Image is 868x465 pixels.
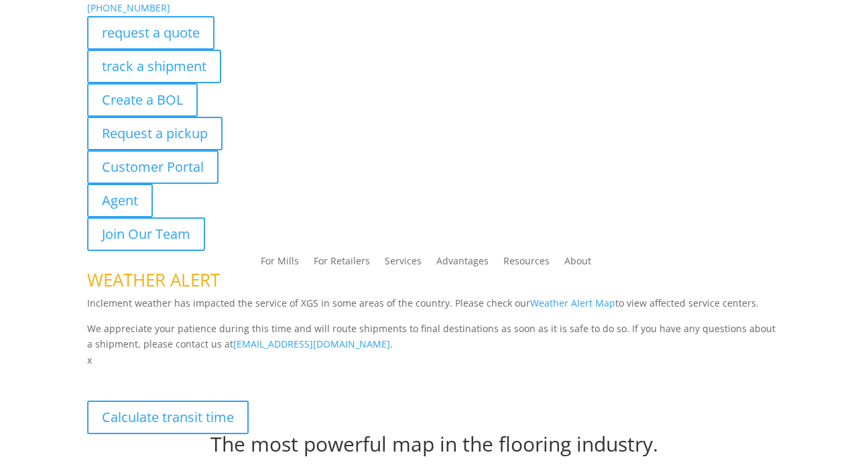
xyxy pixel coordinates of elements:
p: We appreciate your patience during this time and will route shipments to final destinations as so... [87,321,782,353]
span: WEATHER ALERT [87,268,220,292]
a: Create a BOL [87,83,198,117]
a: Resources [503,256,550,271]
a: Services [385,256,422,271]
p: XGS Distribution Network [87,368,782,401]
p: Inclement weather has impacted the service of XGS in some areas of the country. Please check our ... [87,295,782,321]
a: About [564,256,591,271]
a: Calculate transit time [87,401,249,434]
a: For Retailers [314,256,370,271]
a: Agent [87,184,153,217]
p: x [87,352,782,368]
a: Weather Alert Map [530,297,615,309]
a: [PHONE_NUMBER] [87,1,170,14]
a: Request a pickup [87,117,223,150]
a: track a shipment [87,50,221,83]
a: [EMAIL_ADDRESS][DOMAIN_NAME] [233,338,390,350]
a: Advantages [436,256,489,271]
h1: The most powerful map in the flooring industry. [87,434,782,461]
a: Customer Portal [87,150,219,184]
a: Join Our Team [87,217,205,251]
a: For Mills [261,256,299,271]
a: request a quote [87,16,214,50]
